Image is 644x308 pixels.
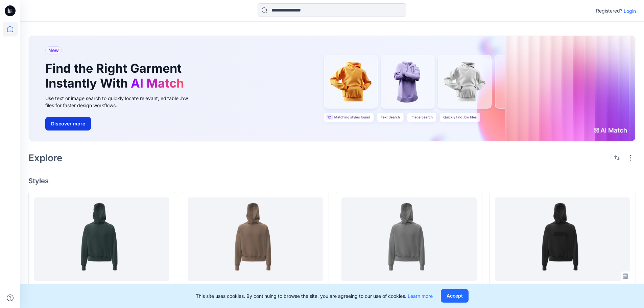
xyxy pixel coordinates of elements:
a: Learn more [408,293,433,299]
p: Registered? [596,7,622,15]
button: Accept [441,289,469,303]
h2: Explore [28,152,63,163]
a: 2872 [341,197,477,281]
span: AI Match [131,76,184,91]
span: New [48,46,59,54]
a: 2895 [34,197,169,281]
p: This site uses cookies. By continuing to browse the site, you are agreeing to our use of cookies. [196,292,433,300]
h4: Styles [28,177,636,185]
a: 2873 [188,197,323,281]
a: 2841 [495,197,630,281]
h1: Find the Right Garment Instantly With [45,61,187,90]
p: Login [624,7,636,15]
div: Use text or image search to quickly locate relevant, editable .bw files for faster design workflows. [45,95,197,109]
button: Discover more [45,117,91,131]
